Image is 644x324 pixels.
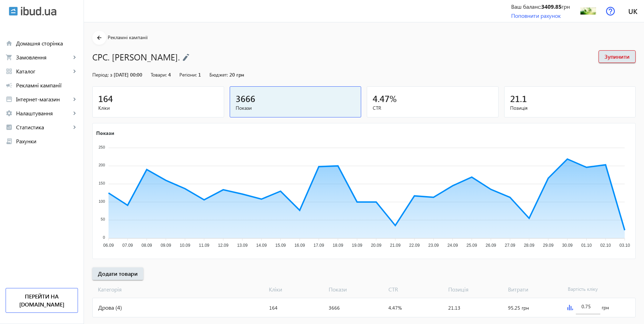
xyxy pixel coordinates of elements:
span: Рекламні кампанії [16,82,78,89]
tspan: 19.09 [352,243,362,248]
tspan: 09.09 [160,243,171,248]
span: 4 [168,71,171,78]
div: Ваш баланс: грн [511,3,570,10]
span: Інтернет-магазин [16,96,71,103]
tspan: 21.09 [390,243,401,248]
span: Кліки [98,105,218,111]
tspan: 14.09 [256,243,267,248]
span: 4.47% [388,304,402,311]
mat-icon: arrow_back [95,34,104,42]
mat-icon: storefront [6,96,13,103]
tspan: 50 [101,217,105,221]
div: Дрова (4) [93,298,266,317]
span: 164 [269,304,278,311]
span: 3666 [329,304,340,311]
span: Додати товари [98,270,138,278]
text: Покази [96,129,114,136]
mat-icon: keyboard_arrow_right [71,96,78,103]
tspan: 28.09 [524,243,534,248]
img: 271062da88864be017823864368000-e226bb5d4a.png [580,3,596,19]
tspan: 200 [99,163,105,167]
span: Витрати [505,286,565,293]
tspan: 12.09 [218,243,228,248]
span: Домашня сторінка [16,40,78,47]
img: ibud_text.svg [21,7,56,16]
tspan: 01.10 [581,243,592,248]
span: CTR [373,105,493,111]
span: % [389,93,397,104]
tspan: 23.09 [428,243,439,248]
span: грн [602,304,609,311]
img: help.svg [606,7,615,16]
tspan: 100 [99,199,105,203]
span: Період: з [92,71,112,78]
tspan: 20.09 [371,243,381,248]
tspan: 26.09 [486,243,496,248]
mat-icon: keyboard_arrow_right [71,124,78,131]
tspan: 29.09 [543,243,553,248]
button: Зупинити [599,50,636,63]
mat-icon: grid_view [6,68,13,75]
mat-icon: analytics [6,124,13,131]
span: Зупинити [604,53,630,60]
span: Кліки [266,286,326,293]
tspan: 30.09 [562,243,573,248]
mat-icon: receipt_long [6,138,13,145]
a: Поповнити рахунок [511,12,561,19]
span: Вартість кліку [565,286,625,293]
span: Каталог [16,68,71,75]
img: graph.svg [567,305,573,310]
span: 21.1 [510,93,527,104]
span: Рахунки [16,138,78,145]
tspan: 08.09 [142,243,152,248]
img: ibud.svg [9,7,18,16]
span: Категорія [92,286,266,293]
span: uk [628,7,637,15]
tspan: 18.09 [333,243,343,248]
span: CTR [386,286,445,293]
span: Покази [326,286,386,293]
tspan: 24.09 [448,243,458,248]
tspan: 16.09 [294,243,305,248]
span: 20 грн [229,71,244,78]
tspan: 17.09 [314,243,324,248]
mat-icon: keyboard_arrow_right [71,68,78,75]
h1: CPC. [PERSON_NAME]. [92,51,592,63]
tspan: 11.09 [199,243,209,248]
span: Позиція [445,286,505,293]
span: Рекламні кампанії [108,34,148,41]
span: Покази [236,105,356,111]
tspan: 15.09 [275,243,286,248]
tspan: 22.09 [409,243,420,248]
span: Регіони: [179,71,197,78]
mat-icon: keyboard_arrow_right [71,54,78,61]
span: 95.25 грн [508,304,529,311]
span: 164 [98,93,113,104]
tspan: 06.09 [103,243,114,248]
span: Статистика [16,124,71,131]
tspan: 03.10 [620,243,630,248]
span: [DATE] 00:00 [114,71,142,78]
tspan: 02.10 [600,243,611,248]
span: Бюджет: [209,71,228,78]
tspan: 0 [103,235,105,239]
mat-icon: shopping_cart [6,54,13,61]
tspan: 250 [99,145,105,149]
span: 3666 [236,93,255,104]
span: Товари: [151,71,167,78]
b: 3409.85 [541,3,561,10]
tspan: 13.09 [237,243,248,248]
tspan: 10.09 [180,243,190,248]
tspan: 150 [99,181,105,185]
tspan: 07.09 [122,243,133,248]
a: Перейти на [DOMAIN_NAME] [6,288,78,313]
button: Додати товари [92,267,143,280]
mat-icon: settings [6,110,13,117]
mat-icon: home [6,40,13,47]
tspan: 27.09 [505,243,515,248]
span: Позиція [510,105,630,111]
tspan: 25.09 [466,243,477,248]
span: 21.13 [448,304,460,311]
mat-icon: campaign [6,82,13,89]
mat-icon: keyboard_arrow_right [71,110,78,117]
